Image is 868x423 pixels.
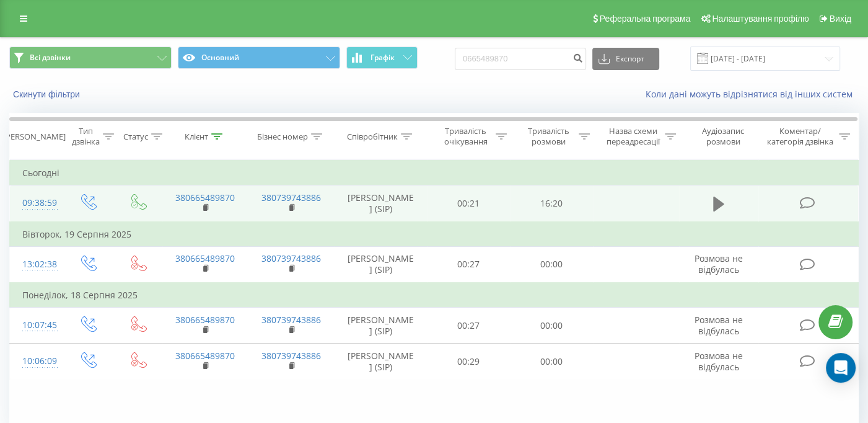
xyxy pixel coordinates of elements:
[257,131,308,142] div: Бізнес номер
[9,47,172,69] button: Всі дзвінки
[427,185,511,222] td: 00:21
[261,350,321,362] a: 380739743886
[335,246,427,283] td: [PERSON_NAME] (SIP)
[3,131,66,142] div: [PERSON_NAME]
[510,185,593,222] td: 16:20
[763,126,836,147] div: Коментар/категорія дзвінка
[510,308,593,344] td: 00:00
[178,47,340,69] button: Основний
[10,161,859,185] td: Сьогодні
[427,308,511,344] td: 00:27
[335,185,427,222] td: [PERSON_NAME] (SIP)
[695,314,743,337] span: Розмова не відбулась
[261,314,321,326] a: 380739743886
[604,126,662,147] div: Назва схеми переадресації
[22,313,50,337] div: 10:07:45
[22,191,50,215] div: 09:38:59
[347,131,398,142] div: Співробітник
[261,252,321,264] a: 380739743886
[690,126,755,147] div: Аудіозапис розмови
[175,314,235,326] a: 380665489870
[346,47,418,69] button: Графік
[123,131,148,142] div: Статус
[510,246,593,283] td: 00:00
[72,126,100,147] div: Тип дзвінка
[826,353,856,383] div: Open Intercom Messenger
[335,344,427,380] td: [PERSON_NAME] (SIP)
[521,126,576,147] div: Тривалість розмови
[175,350,235,362] a: 380665489870
[712,14,809,24] span: Налаштування профілю
[22,349,50,373] div: 10:06:09
[185,131,208,142] div: Клієнт
[455,48,586,70] input: Пошук за номером
[592,48,659,70] button: Експорт
[646,88,859,100] a: Коли дані можуть відрізнятися вiд інших систем
[427,344,511,380] td: 00:29
[10,283,859,308] td: Понеділок, 18 Серпня 2025
[261,192,321,203] a: 380739743886
[695,252,743,275] span: Розмова не відбулась
[335,308,427,344] td: [PERSON_NAME] (SIP)
[22,252,50,277] div: 13:02:38
[830,14,851,24] span: Вихід
[175,192,235,203] a: 380665489870
[10,222,859,247] td: Вівторок, 19 Серпня 2025
[439,126,493,147] div: Тривалість очікування
[510,344,593,380] td: 00:00
[30,53,71,63] span: Всі дзвінки
[370,53,395,62] span: Графік
[427,246,511,283] td: 00:27
[600,14,691,24] span: Реферальна програма
[695,350,743,373] span: Розмова не відбулась
[9,89,86,100] button: Скинути фільтри
[175,252,235,264] a: 380665489870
